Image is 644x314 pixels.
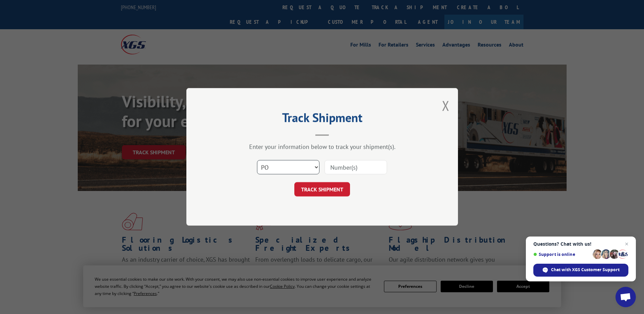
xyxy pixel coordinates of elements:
[220,113,424,126] h2: Track Shipment
[442,97,449,115] button: Close modal
[294,182,350,197] button: TRACK SHIPMENT
[533,241,628,247] span: Questions? Chat with us!
[615,287,636,307] div: Open chat
[220,143,424,151] div: Enter your information below to track your shipment(s).
[623,240,631,248] span: Close chat
[533,252,590,257] span: Support is online
[325,160,387,175] input: Number(s)
[551,267,620,273] span: Chat with XGS Customer Support
[533,264,628,277] div: Chat with XGS Customer Support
